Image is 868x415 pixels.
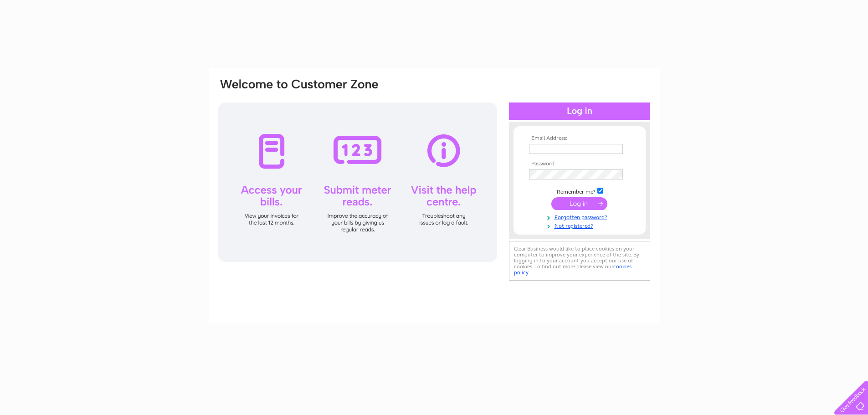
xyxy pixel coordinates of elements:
td: Remember me? [527,186,632,195]
div: Clear Business would like to place cookies on your computer to improve your experience of the sit... [509,241,650,281]
a: Forgotten password? [529,212,632,221]
a: Not registered? [529,221,632,230]
a: cookies policy [514,263,632,276]
th: Email Address: [527,135,632,142]
th: Password: [527,161,632,167]
input: Submit [551,197,607,210]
